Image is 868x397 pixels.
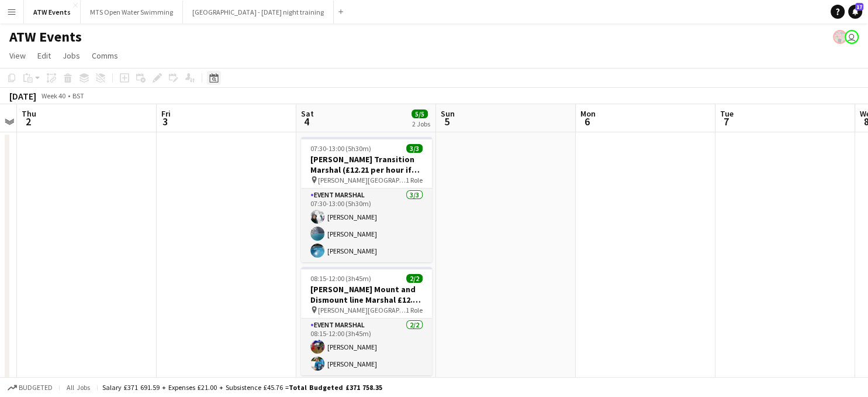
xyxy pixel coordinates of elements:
span: Jobs [63,50,80,61]
a: Edit [33,48,56,63]
span: 07:30-13:00 (5h30m) [310,144,371,153]
span: Budgeted [19,384,53,392]
a: Jobs [58,48,85,63]
app-user-avatar: ATW Racemakers [833,30,847,44]
app-card-role: Event Marshal3/307:30-13:00 (5h30m)[PERSON_NAME][PERSON_NAME][PERSON_NAME] [301,189,432,262]
span: 2 [20,115,36,128]
button: Budgeted [6,381,54,394]
span: 6 [579,115,596,128]
span: 4 [299,115,314,128]
span: 5/5 [411,109,428,118]
a: 17 [848,5,862,19]
span: Sun [441,108,455,119]
span: [PERSON_NAME][GEOGRAPHIC_DATA] [318,176,406,184]
app-card-role: Event Marshal2/208:15-12:00 (3h45m)[PERSON_NAME][PERSON_NAME] [301,319,432,375]
span: View [9,50,26,61]
span: Total Budgeted £371 758.35 [289,383,382,392]
span: 2/2 [406,274,423,283]
button: MTS Open Water Swimming [81,1,183,23]
a: View [5,48,30,63]
span: Mon [580,108,596,119]
span: All jobs [64,383,92,392]
div: Salary £371 691.59 + Expenses £21.00 + Subsistence £45.76 = [102,383,382,392]
span: 3/3 [406,144,423,153]
span: 08:15-12:00 (3h45m) [310,274,371,283]
span: 7 [718,115,734,128]
span: 3 [160,115,171,128]
h3: [PERSON_NAME] Transition Marshal (£12.21 per hour if over 21) [301,154,432,175]
h3: [PERSON_NAME] Mount and Dismount line Marshal £12.21 if over 21 [301,284,432,305]
app-job-card: 08:15-12:00 (3h45m)2/2[PERSON_NAME] Mount and Dismount line Marshal £12.21 if over 21 [PERSON_NAM... [301,267,432,375]
div: [DATE] [9,90,36,102]
app-user-avatar: James Shipley [845,30,859,44]
span: [PERSON_NAME][GEOGRAPHIC_DATA] [318,306,406,314]
div: 2 Jobs [412,119,430,128]
button: ATW Events [24,1,81,23]
span: 5 [439,115,455,128]
span: Thu [22,108,36,119]
span: 1 Role [406,176,423,184]
button: [GEOGRAPHIC_DATA] - [DATE] night training [183,1,334,23]
app-job-card: 07:30-13:00 (5h30m)3/3[PERSON_NAME] Transition Marshal (£12.21 per hour if over 21) [PERSON_NAME]... [301,137,432,262]
span: Tue [720,108,734,119]
span: Sat [301,108,314,119]
span: Fri [161,108,171,119]
span: 1 Role [406,306,423,314]
h1: ATW Events [9,28,82,46]
span: Week 40 [39,91,68,100]
span: 17 [855,3,863,11]
a: Comms [87,48,123,63]
span: Comms [92,50,118,61]
div: BST [72,91,84,100]
span: Edit [37,50,51,61]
